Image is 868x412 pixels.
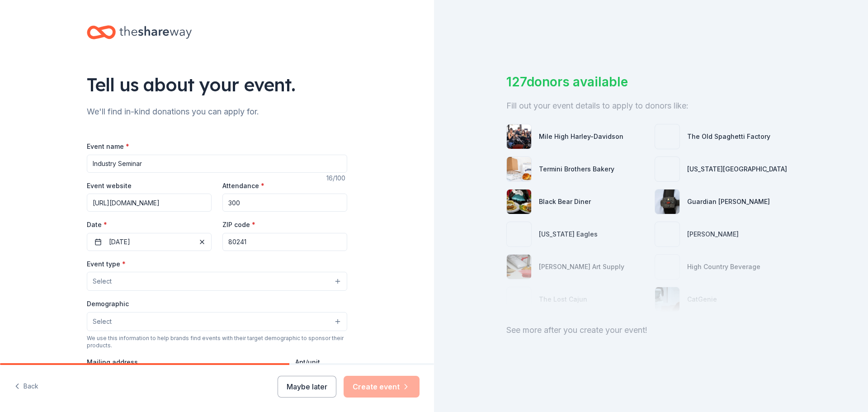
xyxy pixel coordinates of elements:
[93,276,112,287] span: Select
[506,72,796,91] div: 127 donors available
[87,194,212,212] input: https://www...
[87,299,129,308] label: Demographic
[87,155,347,173] input: Spring Fundraiser
[539,131,623,142] div: Mile High Harley-Davidson
[87,181,132,190] label: Event website
[87,72,347,97] div: Tell us about your event.
[655,189,679,214] img: photo for Guardian Angel Device
[295,358,320,367] label: Apt/unit
[539,196,591,207] div: Black Bear Diner
[278,376,336,398] button: Maybe later
[655,157,679,181] img: photo for Colorado Rapids
[87,104,347,119] div: We'll find in-kind donations you can apply for.
[87,233,212,251] button: [DATE]
[87,312,347,331] button: Select
[539,164,614,175] div: Termini Brothers Bakery
[87,220,212,229] label: Date
[506,99,796,113] div: Fill out your event details to apply to donors like:
[687,131,770,142] div: The Old Spaghetti Factory
[687,164,787,175] div: [US_STATE][GEOGRAPHIC_DATA]
[326,173,347,184] div: 16 /100
[87,260,126,269] label: Event type
[93,316,112,327] span: Select
[222,181,264,190] label: Attendance
[87,358,138,367] label: Mailing address
[14,377,38,396] button: Back
[222,194,347,212] input: 20
[506,323,796,337] div: See more after you create your event!
[507,124,531,149] img: photo for Mile High Harley-Davidson
[87,142,129,151] label: Event name
[222,233,347,251] input: 12345 (U.S. only)
[507,157,531,181] img: photo for Termini Brothers Bakery
[655,124,679,149] img: photo for The Old Spaghetti Factory
[222,220,255,229] label: ZIP code
[87,335,347,349] div: We use this information to help brands find events with their target demographic to sponsor their...
[507,189,531,214] img: photo for Black Bear Diner
[687,196,770,207] div: Guardian [PERSON_NAME]
[87,272,347,291] button: Select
